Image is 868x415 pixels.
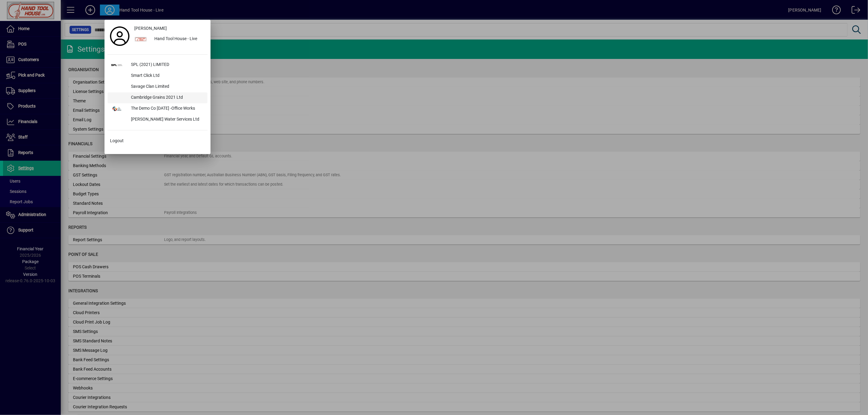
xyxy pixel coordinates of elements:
[108,31,132,42] a: Profile
[132,34,208,45] button: Hand Tool House - Live
[108,114,208,125] button: [PERSON_NAME] Water Services Ltd
[149,34,208,45] div: Hand Tool House - Live
[126,81,208,92] div: Savage Clan Limited
[126,92,208,103] div: Cambridge Grains 2021 Ltd
[108,103,208,114] button: The Demo Co [DATE] -Office Works
[110,138,124,144] span: Logout
[126,114,208,125] div: [PERSON_NAME] Water Services Ltd
[132,23,208,34] a: [PERSON_NAME]
[126,103,208,114] div: The Demo Co [DATE] -Office Works
[108,92,208,103] button: Cambridge Grains 2021 Ltd
[126,60,208,70] div: SPL (2021) LIMITED
[108,60,208,70] button: SPL (2021) LIMITED
[108,70,208,81] button: Smart Click Ltd
[108,81,208,92] button: Savage Clan Limited
[126,70,208,81] div: Smart Click Ltd
[134,25,167,32] span: [PERSON_NAME]
[108,135,208,146] button: Logout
